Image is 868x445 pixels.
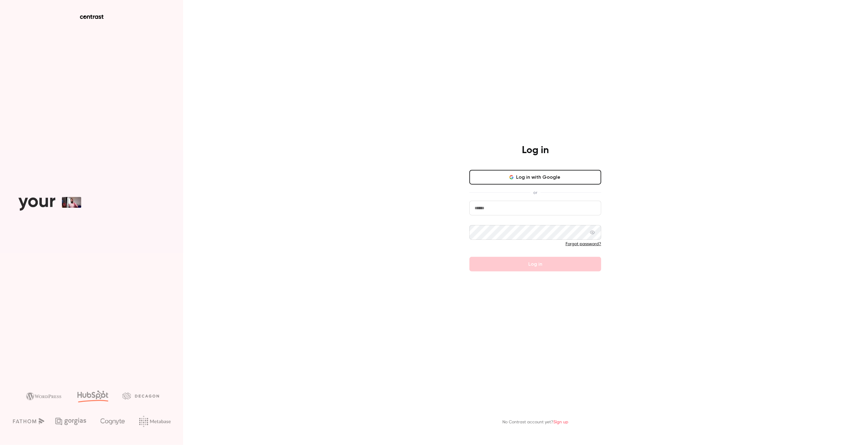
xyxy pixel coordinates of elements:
[566,242,601,246] a: Forgot password?
[530,189,541,196] span: or
[502,419,568,425] p: No Contrast account yet?
[469,170,601,185] button: Log in with Google
[122,393,159,399] img: decagon
[522,144,549,156] h4: Log in
[553,420,568,424] a: Sign up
